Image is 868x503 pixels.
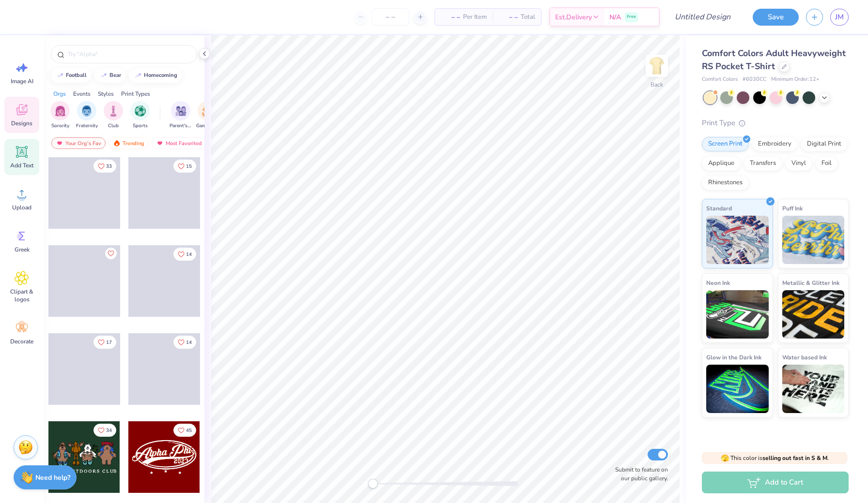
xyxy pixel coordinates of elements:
span: N/A [609,12,621,22]
span: Designs [11,119,32,127]
span: Sports [133,122,148,130]
div: Trending [108,137,149,149]
img: Fraternity Image [81,105,92,117]
span: JM [835,12,844,23]
img: Game Day Image [202,105,213,117]
div: Styles [98,89,114,98]
button: Like [93,160,116,173]
div: Rhinestones [702,176,749,190]
div: filter for Game Day [196,101,218,130]
button: filter button [76,101,98,130]
button: Like [93,336,116,349]
span: 15 [186,164,192,169]
img: most_fav.gif [156,140,164,147]
button: football [51,68,91,83]
span: Parent's Weekend [170,122,192,130]
span: – – [441,12,460,22]
div: Screen Print [702,137,749,151]
img: trending.gif [113,140,121,147]
button: homecoming [129,68,182,83]
span: Free [627,14,636,20]
img: Metallic & Glitter Ink [782,290,845,339]
button: filter button [104,101,123,130]
strong: Need help? [35,473,70,482]
span: Neon Ink [706,278,730,288]
div: Applique [702,156,741,171]
span: # 6030CC [743,75,766,84]
span: Per Item [463,12,487,22]
div: Orgs [53,89,66,98]
span: Minimum Order: 12 + [771,75,820,84]
img: Water based Ink [782,365,845,413]
img: Neon Ink [706,290,769,339]
img: Puff Ink [782,216,845,264]
img: trend_line.gif [100,73,108,78]
span: Fraternity [76,122,98,130]
div: Embroidery [752,137,798,151]
img: Sorority Image [55,105,66,117]
button: Like [173,336,196,349]
label: Submit to feature on our public gallery. [610,465,668,483]
span: Comfort Colors Adult Heavyweight RS Pocket T-Shirt [702,47,846,72]
span: Metallic & Glitter Ink [782,278,839,288]
div: Foil [815,156,838,171]
span: Decorate [10,338,33,345]
span: Comfort Colors [702,75,738,84]
span: Clipart & logos [6,288,38,303]
span: Glow in the Dark Ink [706,352,761,362]
span: 33 [106,164,112,169]
button: filter button [130,101,150,130]
span: Standard [706,203,732,213]
div: bear [109,73,121,78]
span: Est. Delivery [555,12,592,22]
button: Like [105,248,117,259]
button: Like [173,160,196,173]
input: – – [372,8,409,26]
img: Club Image [108,105,119,117]
div: Back [651,80,663,89]
div: homecoming [144,73,177,78]
button: bear [94,68,125,83]
span: – – [498,12,518,22]
img: trend_line.gif [134,73,142,78]
input: Try "Alpha" [67,49,191,59]
img: Standard [706,216,769,264]
div: Accessibility label [368,479,378,488]
img: trend_line.gif [56,73,64,78]
div: filter for Sports [130,101,150,130]
input: Untitled Design [667,7,738,27]
span: Upload [12,204,31,211]
img: Glow in the Dark Ink [706,365,769,413]
div: Vinyl [785,156,812,171]
button: filter button [170,101,192,130]
button: Like [93,424,116,437]
div: Your Org's Fav [51,137,106,149]
span: Image AI [11,77,33,85]
button: filter button [50,101,70,130]
button: Save [753,9,799,26]
span: Puff Ink [782,203,803,213]
img: most_fav.gif [56,140,63,147]
div: Events [73,89,91,98]
div: Transfers [744,156,782,171]
div: filter for Club [104,101,123,130]
strong: selling out fast in S & M [762,454,827,462]
span: Club [108,122,119,130]
a: JM [830,9,849,26]
span: 🫣 [721,454,729,463]
button: Like [173,248,196,261]
span: Water based Ink [782,352,827,362]
button: Like [173,424,196,437]
span: 17 [106,340,112,345]
div: filter for Fraternity [76,101,98,130]
span: Add Text [10,162,33,169]
button: filter button [196,101,218,130]
span: Total [521,12,535,22]
div: football [66,73,87,78]
div: Print Type [702,118,849,129]
span: This color is . [721,454,829,462]
div: filter for Sorority [50,101,70,130]
div: Print Types [121,89,150,98]
div: Most Favorited [152,137,206,149]
div: filter for Parent's Weekend [170,101,192,130]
